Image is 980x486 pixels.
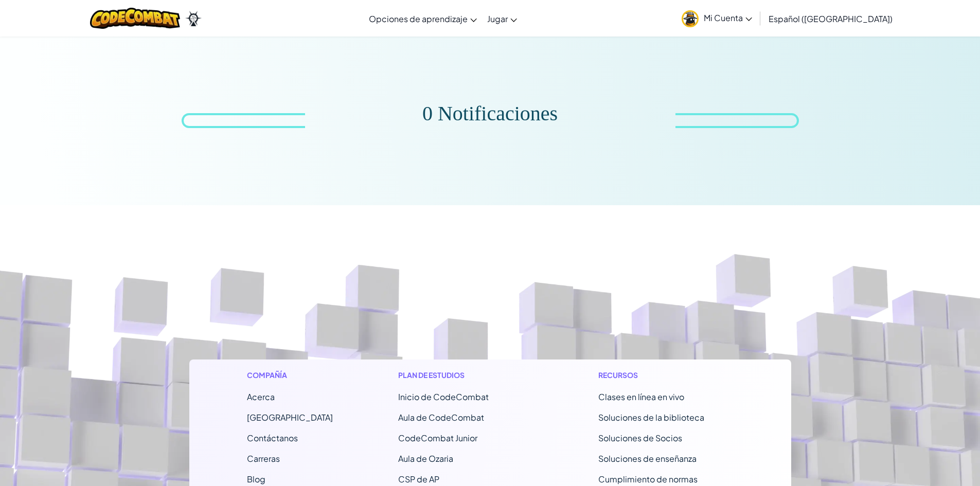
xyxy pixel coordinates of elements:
img: avatar [682,10,699,27]
font: Compañía [247,370,287,380]
a: CodeCombat Junior [398,433,477,443]
a: Aula de CodeCombat [398,412,484,423]
font: Plan de estudios [398,370,465,380]
img: Ozaria [185,11,202,26]
font: Jugar [487,13,508,24]
a: Aula de Ozaria [398,453,453,464]
font: Recursos [598,370,638,380]
a: Jugar [482,5,522,32]
font: 0 Notificaciones [422,102,558,125]
a: Mi Cuenta [676,2,757,34]
a: Cumplimiento de normas [598,474,698,484]
a: [GEOGRAPHIC_DATA] [247,412,333,423]
a: Opciones de aprendizaje [364,5,482,32]
a: Clases en línea en vivo [598,391,684,402]
a: Español ([GEOGRAPHIC_DATA]) [763,5,898,32]
font: Contáctanos [247,433,298,443]
a: Acerca [247,391,275,402]
font: Mi Cuenta [704,12,743,23]
a: Carreras [247,453,280,464]
font: Español ([GEOGRAPHIC_DATA]) [769,13,893,24]
a: Soluciones de Socios [598,433,682,443]
a: Blog [247,474,265,484]
font: Inicio de CodeCombat [398,391,489,402]
font: Opciones de aprendizaje [369,13,468,24]
a: Soluciones de enseñanza [598,453,697,464]
img: Logotipo de CodeCombat [90,8,180,29]
a: CSP de AP [398,474,439,484]
a: Soluciones de la biblioteca [598,412,704,423]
